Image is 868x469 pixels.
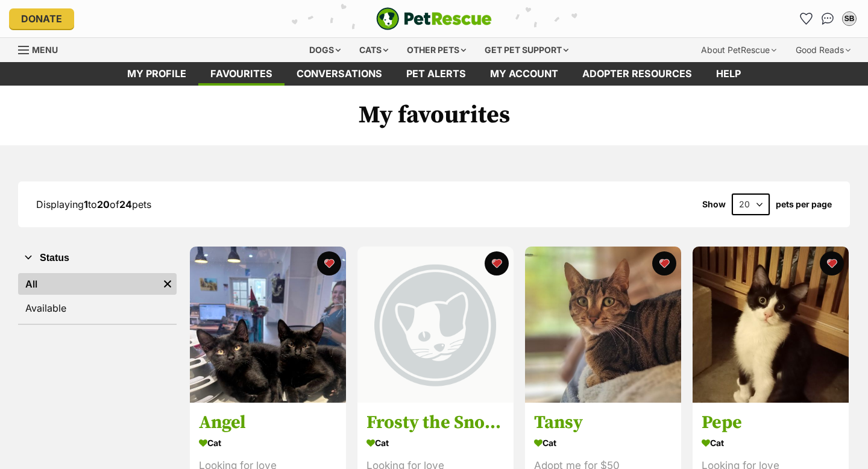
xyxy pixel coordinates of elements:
[199,435,337,452] div: Cat
[18,250,177,266] button: Status
[787,38,859,62] div: Good Reads
[199,412,337,435] h3: Angel
[702,412,840,435] h3: Pepe
[534,435,672,452] div: Cat
[840,9,859,28] button: My account
[18,271,177,324] div: Status
[9,8,74,29] a: Donate
[394,62,478,86] a: Pet alerts
[570,62,704,86] a: Adopter resources
[525,247,681,403] img: Tansy
[476,38,577,62] div: Get pet support
[820,251,844,275] button: favourite
[376,7,492,30] a: PetRescue
[702,200,726,209] span: Show
[822,13,834,25] img: chat-41dd97257d64d25036548639549fe6c8038ab92f7586957e7f3b1b290dea8141.svg
[301,38,349,62] div: Dogs
[351,38,397,62] div: Cats
[376,7,492,30] img: logo-e224e6f780fb5917bec1dbf3a21bbac754714ae5b6737aabdf751b685950b380.svg
[18,297,177,319] a: Available
[285,62,394,86] a: conversations
[485,251,509,275] button: favourite
[190,247,346,403] img: Angel
[84,198,88,210] strong: 1
[366,435,505,452] div: Cat
[776,200,832,209] label: pets per page
[693,247,849,403] img: Pepe
[796,9,816,28] a: Favourites
[796,9,859,28] ul: Account quick links
[115,62,198,86] a: My profile
[534,412,672,435] h3: Tansy
[32,45,58,55] span: Menu
[317,251,341,275] button: favourite
[198,62,285,86] a: Favourites
[704,62,753,86] a: Help
[357,247,514,403] img: Frosty the Snowman
[119,198,132,210] strong: 24
[18,38,66,60] a: Menu
[159,273,177,295] a: Remove filter
[652,251,676,275] button: favourite
[818,9,837,28] a: Conversations
[97,198,110,210] strong: 20
[843,13,855,25] div: SB
[478,62,570,86] a: My account
[693,38,785,62] div: About PetRescue
[398,38,474,62] div: Other pets
[36,198,151,210] span: Displaying to of pets
[366,412,505,435] h3: Frosty the Snowman
[18,273,159,295] a: All
[702,435,840,452] div: Cat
